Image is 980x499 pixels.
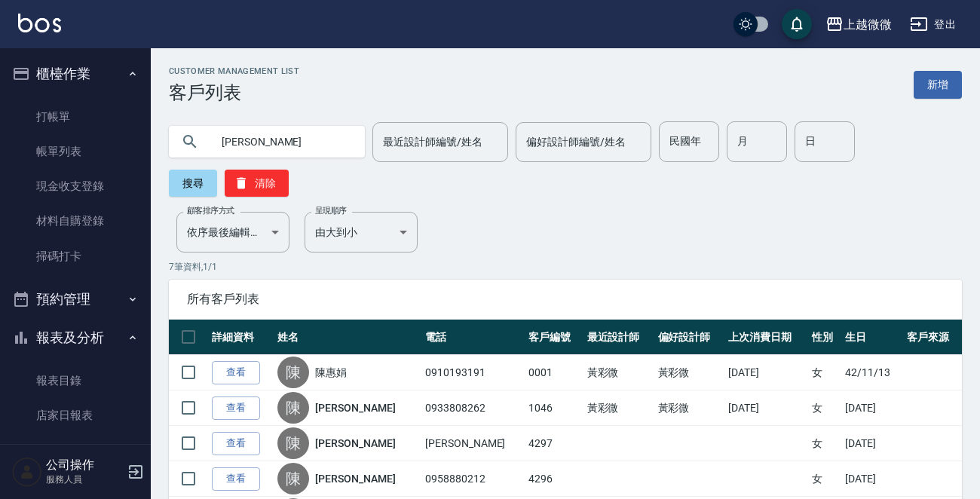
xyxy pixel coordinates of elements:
[808,355,842,390] td: 女
[583,390,654,426] td: 黃彩微
[841,426,903,461] td: [DATE]
[315,365,347,380] a: 陳惠娟
[914,71,962,99] a: 新增
[724,320,807,355] th: 上次消費日期
[277,392,309,424] div: 陳
[315,471,395,486] a: [PERSON_NAME]
[525,461,583,497] td: 4296
[212,432,260,455] a: 查看
[187,205,234,216] label: 顧客排序方式
[305,212,418,253] div: 由大到小
[169,170,217,197] button: 搜尋
[6,204,145,238] a: 材料自購登錄
[525,426,583,461] td: 4297
[819,9,898,40] button: 上越微微
[277,357,309,388] div: 陳
[46,458,123,473] h5: 公司操作
[212,467,260,491] a: 查看
[808,461,842,497] td: 女
[169,66,299,76] h2: Customer Management List
[6,54,145,93] button: 櫃檯作業
[6,363,145,398] a: 報表目錄
[315,205,347,216] label: 呈現順序
[277,463,309,494] div: 陳
[808,320,842,355] th: 性別
[841,461,903,497] td: [DATE]
[6,169,145,204] a: 現金收支登錄
[274,320,421,355] th: 姓名
[211,121,353,162] input: 搜尋關鍵字
[6,239,145,274] a: 掃碼打卡
[6,280,145,319] button: 預約管理
[208,320,274,355] th: 詳細資料
[903,320,962,355] th: 客戶來源
[841,320,903,355] th: 生日
[583,355,654,390] td: 黃彩微
[6,433,145,467] a: 互助日報表
[844,15,892,34] div: 上越微微
[421,390,525,426] td: 0933808262
[525,390,583,426] td: 1046
[176,212,289,253] div: 依序最後編輯時間
[724,355,807,390] td: [DATE]
[18,14,61,32] img: Logo
[421,320,525,355] th: 電話
[421,355,525,390] td: 0910193191
[6,99,145,134] a: 打帳單
[724,390,807,426] td: [DATE]
[654,320,725,355] th: 偏好設計師
[525,355,583,390] td: 0001
[421,461,525,497] td: 0958880212
[6,398,145,433] a: 店家日報表
[782,9,812,39] button: save
[6,134,145,169] a: 帳單列表
[654,355,725,390] td: 黃彩微
[212,361,260,384] a: 查看
[225,170,289,197] button: 清除
[525,320,583,355] th: 客戶編號
[841,355,903,390] td: 42/11/13
[169,260,962,274] p: 7 筆資料, 1 / 1
[46,473,123,486] p: 服務人員
[212,396,260,420] a: 查看
[421,426,525,461] td: [PERSON_NAME]
[583,320,654,355] th: 最近設計師
[277,427,309,459] div: 陳
[315,400,395,415] a: [PERSON_NAME]
[6,318,145,357] button: 報表及分析
[904,11,962,38] button: 登出
[315,436,395,451] a: [PERSON_NAME]
[841,390,903,426] td: [DATE]
[187,292,944,307] span: 所有客戶列表
[808,426,842,461] td: 女
[169,82,299,103] h3: 客戶列表
[654,390,725,426] td: 黃彩微
[12,457,42,487] img: Person
[808,390,842,426] td: 女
